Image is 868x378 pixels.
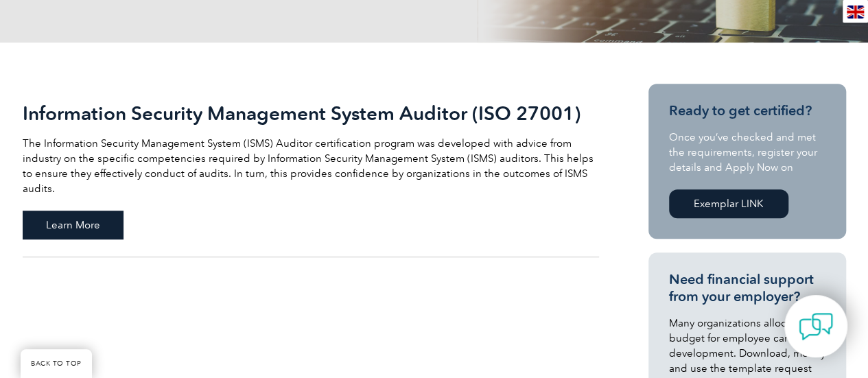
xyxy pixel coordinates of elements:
img: contact-chat.png [799,309,833,344]
h2: Information Security Management System Auditor (ISO 27001) [23,102,599,124]
h3: Ready to get certified? [669,102,825,119]
a: Information Security Management System Auditor (ISO 27001) The Information Security Management Sy... [23,84,599,257]
a: BACK TO TOP [21,349,92,378]
img: en [847,5,864,19]
p: Once you’ve checked and met the requirements, register your details and Apply Now on [669,130,825,175]
a: Exemplar LINK [669,189,788,218]
p: The Information Security Management System (ISMS) Auditor certification program was developed wit... [23,136,599,196]
h3: Need financial support from your employer? [669,271,825,305]
span: Learn More [23,211,124,239]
